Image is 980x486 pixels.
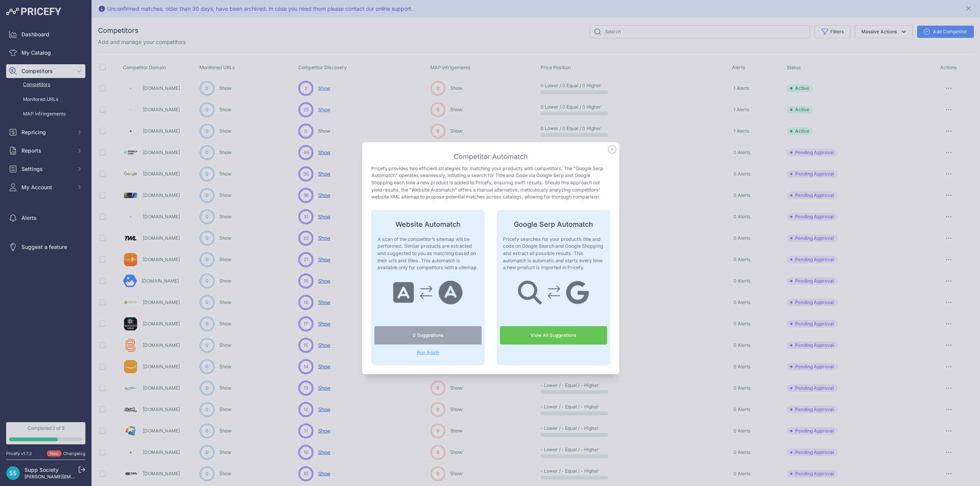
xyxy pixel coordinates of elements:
span: Run Again [374,349,482,356]
p: Pricefy provides two efficient strategies for matching your products with competitors. The "Googl... [371,165,610,201]
h4: Google Serp Automatch [500,219,607,230]
p: Pricefy searches for your product’s title and code on Google Search and Google Shopping and extra... [503,236,604,271]
a: View All Suggestions [500,326,607,345]
h4: Website Automatch [374,219,482,230]
p: A scan of the competitor’s sitemap will be performed. Similar products are extracted and suggeste... [377,236,479,271]
h3: Competitor Automatch [371,151,610,162]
